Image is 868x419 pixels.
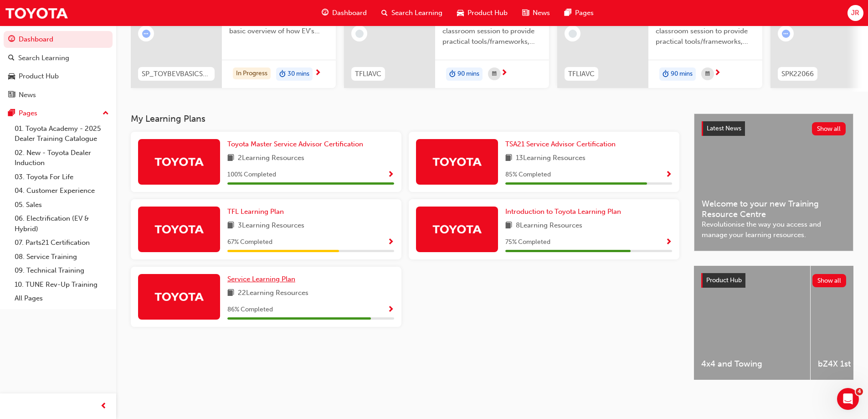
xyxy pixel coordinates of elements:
span: Dashboard [332,8,367,18]
span: pages-icon [8,109,15,118]
span: Service Learning Plan [227,275,295,283]
a: TFL Learning Plan [227,207,288,217]
span: book-icon [505,153,512,164]
span: This is a 90 minute virtual classroom session to provide practical tools/frameworks, behaviours a... [656,16,755,47]
span: 75 % Completed [505,237,550,248]
span: SP_TOYBEVBASICS_EL [142,69,211,79]
a: 04. Customer Experience [11,184,113,198]
a: 05. Sales [11,198,113,212]
button: Show Progress [665,237,672,248]
button: Show all [812,274,847,287]
span: 85 % Completed [505,170,551,180]
img: Trak [432,154,482,170]
a: Latest NewsShow allWelcome to your new Training Resource CentreRevolutionise the way you access a... [694,114,853,251]
a: Search Learning [4,50,113,67]
span: 2 Learning Resources [238,153,304,164]
a: pages-iconPages [557,4,601,22]
div: Product Hub [19,71,59,82]
span: up-icon [103,108,109,119]
span: TSA21 Service Advisor Certification [505,140,616,148]
img: Trak [154,221,204,237]
a: 06. Electrification (EV & Hybrid) [11,212,113,236]
a: 07. Parts21 Certification [11,236,113,250]
a: Product Hub [4,68,113,85]
span: Welcome to your new Training Resource Centre [702,199,846,219]
span: car-icon [457,7,464,19]
span: next-icon [714,69,721,78]
span: Show Progress [387,171,394,179]
a: TSA21 Service Advisor Certification [505,139,619,150]
img: Trak [154,289,204,305]
img: Trak [432,221,482,237]
span: 4 [856,388,863,395]
span: Introduction to Toyota Learning Plan [505,207,621,216]
span: learningRecordVerb_ATTEMPT-icon [782,30,790,38]
button: Show Progress [387,237,394,248]
a: 10. TUNE Rev-Up Training [11,278,113,292]
span: 22 Learning Resources [238,288,308,299]
span: Latest News [707,124,741,132]
span: TFLIAVC [568,69,595,79]
span: learningRecordVerb_NONE-icon [355,30,364,38]
span: 90 mins [671,69,693,79]
span: Pages [575,8,594,18]
div: In Progress [233,67,271,80]
span: guage-icon [8,36,15,44]
iframe: Intercom live chat [837,388,859,410]
a: 03. Toyota For Life [11,170,113,184]
span: book-icon [227,288,234,299]
span: news-icon [522,7,529,19]
span: 4x4 and Towing [701,359,803,369]
a: Service Learning Plan [227,274,299,285]
span: Search Learning [391,8,442,18]
span: This is a 90 minute virtual classroom session to provide practical tools/frameworks, behaviours a... [442,16,542,47]
a: 08. Service Training [11,250,113,264]
a: 4x4 and Towing [694,266,810,380]
span: duration-icon [449,68,456,80]
span: 13 Learning Resources [516,153,586,164]
span: prev-icon [100,401,107,412]
span: learningRecordVerb_ATTEMPT-icon [142,30,150,38]
a: 02. New - Toyota Dealer Induction [11,146,113,170]
span: pages-icon [565,7,571,19]
a: 09. Technical Training [11,264,113,278]
span: book-icon [505,220,512,232]
span: book-icon [227,220,234,232]
button: Pages [4,105,113,122]
img: Trak [5,3,68,23]
img: Trak [154,154,204,170]
span: 8 Learning Resources [516,220,582,232]
a: Introduction to Toyota Learning Plan [505,207,625,217]
span: TFL Learning Plan [227,207,284,216]
span: 30 mins [288,69,309,79]
span: Product Hub [467,8,508,18]
a: news-iconNews [515,4,557,22]
a: Toyota Master Service Advisor Certification [227,139,367,150]
span: 86 % Completed [227,305,273,315]
a: car-iconProduct Hub [450,4,515,22]
span: car-icon [8,72,15,81]
span: Revolutionise the way you access and manage your learning resources. [702,219,846,240]
button: Show all [812,122,846,135]
button: Show Progress [665,169,672,181]
span: learningRecordVerb_NONE-icon [569,30,577,38]
span: duration-icon [663,68,669,80]
span: 3 Learning Resources [238,220,304,232]
span: 90 mins [457,69,479,79]
span: Show Progress [387,238,394,247]
button: Show Progress [387,304,394,316]
span: Product Hub [706,276,742,284]
span: book-icon [227,153,234,164]
a: 01. Toyota Academy - 2025 Dealer Training Catalogue [11,122,113,146]
button: DashboardSearch LearningProduct HubNews [4,29,113,105]
span: calendar-icon [705,68,710,80]
a: News [4,87,113,103]
span: next-icon [501,69,508,78]
a: guage-iconDashboard [314,4,374,22]
span: 67 % Completed [227,237,272,248]
span: calendar-icon [492,68,497,80]
span: news-icon [8,91,15,99]
span: Show Progress [665,238,672,247]
div: Pages [19,108,37,119]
